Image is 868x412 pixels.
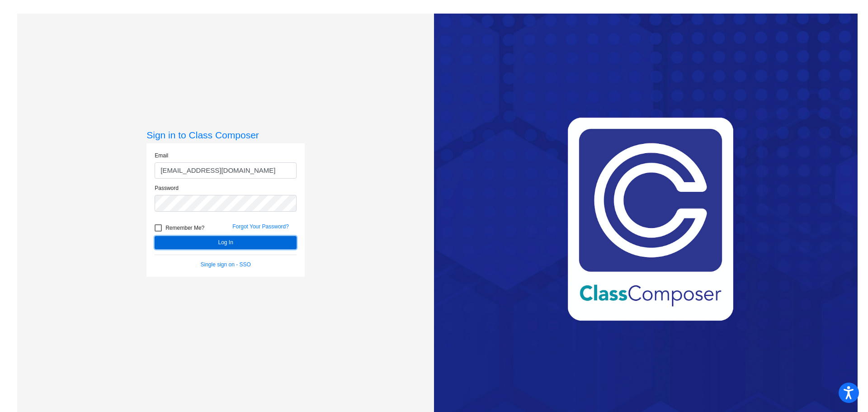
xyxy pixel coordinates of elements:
[155,152,168,160] label: Email
[146,129,305,141] h3: Sign in to Class Composer
[155,184,179,192] label: Password
[155,236,297,249] button: Log In
[165,223,204,233] span: Remember Me?
[232,223,289,230] a: Forgot Your Password?
[201,261,251,268] a: Single sign on - SSO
